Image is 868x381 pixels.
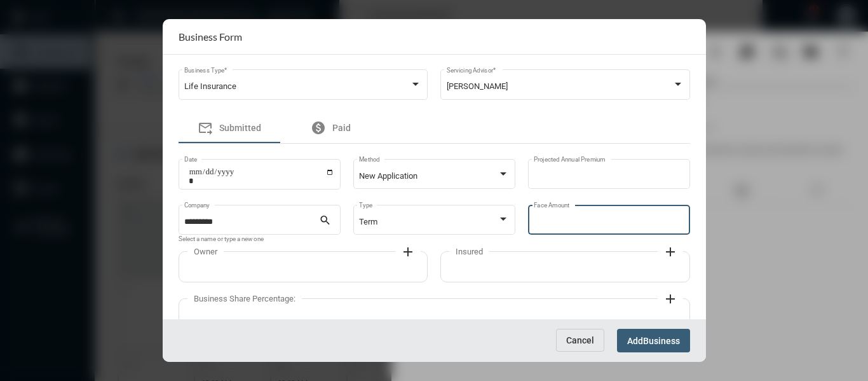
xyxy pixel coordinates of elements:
[187,247,224,256] label: Owner
[187,294,302,303] label: Business Share Percentage:
[311,120,326,135] mat-icon: paid
[400,244,416,260] mat-icon: add
[556,329,604,352] button: Cancel
[663,291,678,307] mat-icon: add
[219,123,261,133] span: Submitted
[179,236,264,243] mat-hint: Select a name or type a new one
[179,31,242,43] h2: Business Form
[643,336,680,346] span: Business
[663,244,678,260] mat-icon: add
[627,336,643,346] span: Add
[319,214,334,229] mat-icon: search
[359,171,417,181] span: New Application
[617,329,690,352] button: AddBusiness
[566,335,594,345] span: Cancel
[359,217,377,226] span: Term
[198,120,213,135] mat-icon: forward_to_inbox
[447,81,508,91] span: [PERSON_NAME]
[184,81,236,91] span: Life Insurance
[449,247,489,256] label: Insured
[332,123,351,133] span: Paid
